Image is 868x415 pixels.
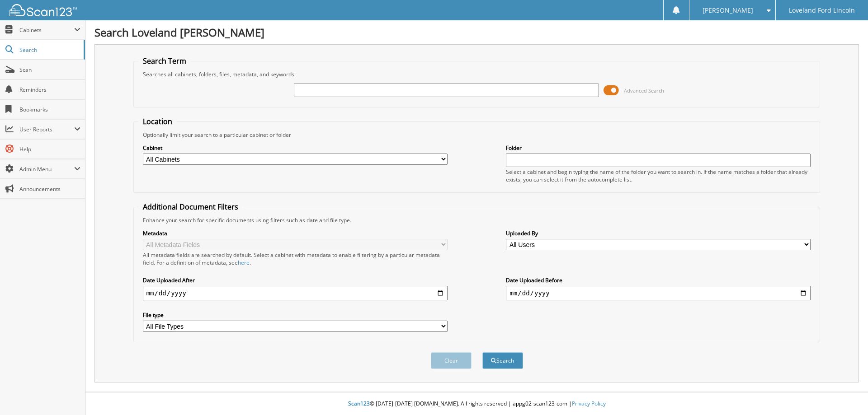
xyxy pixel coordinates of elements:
span: Scan123 [348,400,370,407]
span: Advanced Search [624,87,664,94]
div: All metadata fields are searched by default. Select a cabinet with metadata to enable filtering b... [143,251,448,266]
div: Optionally limit your search to a particular cabinet or folder [138,131,816,139]
span: Cabinets [19,26,74,34]
legend: Search Term [138,56,191,66]
label: Folder [506,144,811,152]
span: Search [19,46,79,54]
div: Searches all cabinets, folders, files, metadata, and keywords [138,70,816,78]
span: Loveland Ford Lincoln [789,8,855,13]
label: Date Uploaded After [143,276,448,284]
legend: Location [138,117,177,126]
input: end [506,286,811,300]
label: Cabinet [143,144,448,152]
span: Help [19,145,80,153]
span: User Reports [19,126,74,133]
button: Clear [431,352,472,369]
label: Metadata [143,229,448,237]
span: Announcements [19,185,80,193]
button: Search [482,352,523,369]
span: Bookmarks [19,106,80,113]
span: Reminders [19,86,80,93]
h1: Search Loveland [PERSON_NAME] [94,25,859,40]
div: Select a cabinet and begin typing the name of the folder you want to search in. If the name match... [506,168,811,183]
input: start [143,286,448,300]
label: File type [143,311,448,319]
span: [PERSON_NAME] [703,8,753,13]
span: Scan [19,66,80,74]
label: Date Uploaded Before [506,276,811,284]
label: Uploaded By [506,229,811,237]
span: Admin Menu [19,165,74,173]
a: Privacy Policy [572,400,606,407]
div: Enhance your search for specific documents using filters such as date and file type. [138,216,816,224]
legend: Additional Document Filters [138,202,243,212]
img: scan123-logo-white.svg [9,4,77,16]
a: here [238,259,250,266]
div: © [DATE]-[DATE] [DOMAIN_NAME]. All rights reserved | appg02-scan123-com | [85,393,868,415]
